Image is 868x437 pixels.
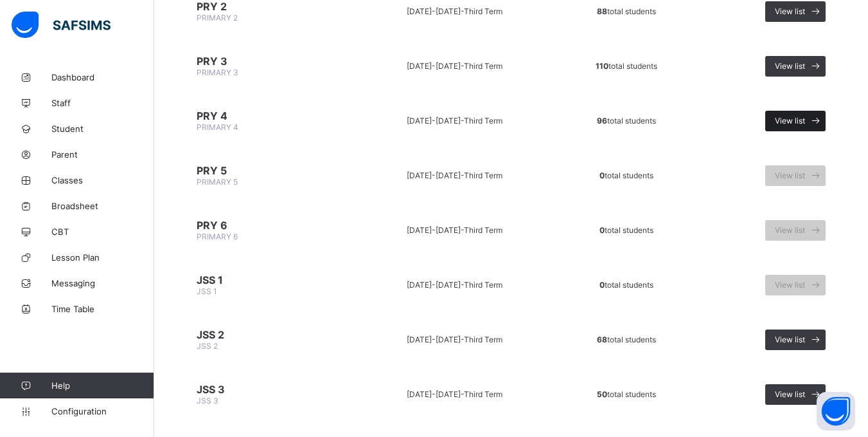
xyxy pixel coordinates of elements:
span: total students [597,6,656,16]
span: Classes [51,175,154,185]
span: [DATE]-[DATE] - [407,389,464,399]
span: total students [597,116,656,126]
span: JSS 2 [197,341,218,351]
span: Third Term [464,389,502,399]
span: total students [597,389,656,399]
span: Dashboard [51,72,154,82]
span: total students [597,335,656,344]
b: 0 [599,171,605,180]
button: Open asap [817,392,855,431]
span: [DATE]-[DATE] - [407,335,464,344]
span: Parent [51,149,154,160]
span: JSS 1 [197,274,337,286]
span: [DATE]-[DATE] - [407,280,464,290]
span: Third Term [464,225,502,235]
b: 96 [597,116,607,126]
span: View list [775,225,805,235]
span: Third Term [464,116,502,126]
span: [DATE]-[DATE] - [407,171,464,180]
span: PRIMARY 3 [197,68,238,77]
span: PRY 5 [197,164,337,177]
span: [DATE]-[DATE] - [407,61,464,71]
b: 110 [596,61,608,71]
span: Third Term [464,280,502,290]
b: 0 [599,280,605,290]
span: Third Term [464,6,502,16]
span: Lesson Plan [51,252,154,263]
span: PRY 4 [197,109,337,122]
span: View list [775,6,805,16]
span: PRIMARY 2 [197,13,238,23]
span: View list [775,116,805,126]
b: 68 [597,335,607,344]
span: [DATE]-[DATE] - [407,116,464,126]
span: [DATE]-[DATE] - [407,6,464,16]
span: Third Term [464,335,502,344]
span: Student [51,124,154,134]
span: View list [775,61,805,71]
b: 0 [599,225,605,235]
span: Help [51,380,154,391]
span: Staff [51,98,154,108]
span: View list [775,389,805,399]
span: JSS 3 [197,383,337,396]
span: PRY 3 [197,55,337,68]
span: total students [599,225,653,235]
span: Third Term [464,171,502,180]
b: 50 [597,389,607,399]
span: [DATE]-[DATE] - [407,225,464,235]
span: Messaging [51,278,154,288]
span: total students [599,280,653,290]
span: View list [775,335,805,344]
span: total students [596,61,657,71]
span: PRY 6 [197,219,337,232]
span: Third Term [464,61,502,71]
span: CBT [51,227,154,237]
span: PRIMARY 4 [197,122,238,132]
img: safsims [12,12,111,39]
span: Configuration [51,406,154,416]
b: 88 [597,6,607,16]
span: JSS 3 [197,396,218,405]
span: total students [599,171,653,180]
span: Time Table [51,304,154,314]
span: JSS 1 [197,286,217,296]
span: JSS 2 [197,328,337,341]
span: View list [775,280,805,290]
span: View list [775,171,805,180]
span: PRIMARY 5 [197,177,238,187]
span: PRIMARY 6 [197,232,238,241]
span: Broadsheet [51,201,154,211]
